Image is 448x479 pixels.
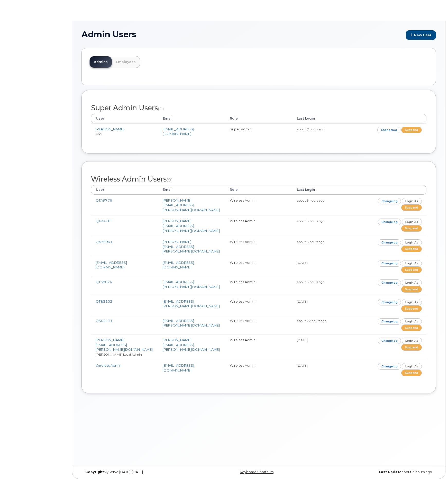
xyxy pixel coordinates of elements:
[158,185,225,194] th: Email
[292,114,359,123] th: Last Login
[225,257,292,276] td: Wireless Admin
[318,470,436,474] div: about 3 hours ago
[96,198,112,202] a: QTA9776
[378,219,401,225] a: Changelog
[401,325,422,331] a: Suspend
[402,299,422,305] a: Login as
[401,305,422,312] a: Suspend
[225,276,292,295] td: Wireless Admin
[158,114,225,123] th: Email
[81,30,436,40] h1: Admin Users
[163,260,194,269] a: [EMAIL_ADDRESS][DOMAIN_NAME]
[225,315,292,334] td: Wireless Admin
[378,239,401,246] a: Changelog
[379,470,401,474] strong: Last Update
[225,185,292,194] th: Role
[378,299,401,305] a: Changelog
[96,299,112,303] a: QTB3102
[96,127,124,131] a: [PERSON_NAME]
[112,56,140,68] a: Employees
[91,104,426,112] h2: Super Admin Users
[292,185,359,194] th: Last Login
[406,30,436,40] a: New User
[401,225,422,232] a: Suspend
[163,219,220,232] a: [PERSON_NAME][EMAIL_ADDRESS][PERSON_NAME][DOMAIN_NAME]
[402,338,422,344] a: Login as
[91,114,158,123] th: User
[378,338,401,344] a: Changelog
[402,239,422,246] a: Login as
[402,279,422,286] a: Login as
[167,177,173,183] small: (9)
[401,246,422,252] a: Suspend
[297,127,324,131] small: about 7 hours ago
[297,338,308,342] small: [DATE]
[225,296,292,315] td: Wireless Admin
[163,319,220,328] a: [EMAIL_ADDRESS][PERSON_NAME][DOMAIN_NAME]
[378,363,401,369] a: Changelog
[96,260,127,269] a: [EMAIL_ADDRESS][DOMAIN_NAME]
[401,286,422,292] a: Suspend
[377,127,401,133] a: Changelog
[402,198,422,204] a: Login as
[158,106,164,111] small: (1)
[402,260,422,267] a: Login as
[401,344,422,350] a: Suspend
[225,123,292,139] td: Super Admin
[225,215,292,236] td: Wireless Admin
[163,198,220,212] a: [PERSON_NAME][EMAIL_ADDRESS][PERSON_NAME][DOMAIN_NAME]
[163,363,194,372] a: [EMAIL_ADDRESS][DOMAIN_NAME]
[96,319,113,323] a: Q502111
[225,236,292,257] td: Wireless Admin
[91,175,426,183] h2: Wireless Admin Users
[297,219,324,223] small: about 3 hours ago
[225,195,292,215] td: Wireless Admin
[402,219,422,225] a: Login as
[297,198,324,202] small: about 5 hours ago
[378,198,401,204] a: Changelog
[225,360,292,379] td: Wireless Admin
[297,364,308,367] small: [DATE]
[401,204,422,211] a: Suspend
[163,127,194,136] a: [EMAIL_ADDRESS][DOMAIN_NAME]
[401,370,422,376] a: Suspend
[96,280,112,284] a: QT38024
[401,127,422,133] a: Suspend
[225,334,292,360] td: Wireless Admin
[163,280,220,289] a: [EMAIL_ADDRESS][PERSON_NAME][DOMAIN_NAME]
[297,319,326,323] small: about 22 hours ago
[378,318,401,325] a: Changelog
[240,470,273,474] a: Keyboard Shortcuts
[163,299,220,308] a: [EMAIL_ADDRESS][PERSON_NAME][DOMAIN_NAME]
[90,56,112,68] a: Admins
[96,219,112,223] a: QXZ4GET
[91,185,158,194] th: User
[297,240,324,244] small: about 5 hours ago
[297,300,308,303] small: [DATE]
[96,353,142,356] small: [PERSON_NAME] Local Admin
[378,260,401,267] a: Changelog
[297,280,324,284] small: about 3 hours ago
[225,114,292,123] th: Role
[81,470,200,474] div: MyServe [DATE]–[DATE]
[96,338,153,351] a: [PERSON_NAME][EMAIL_ADDRESS][PERSON_NAME][DOMAIN_NAME]
[96,363,121,367] a: Wireless Admin
[96,132,103,136] small: CSM
[402,318,422,325] a: Login as
[401,267,422,273] a: Suspend
[96,240,113,244] a: Q470941
[163,240,220,253] a: [PERSON_NAME][EMAIL_ADDRESS][PERSON_NAME][DOMAIN_NAME]
[297,261,308,265] small: [DATE]
[402,363,422,369] a: Login as
[85,470,104,474] strong: Copyright
[163,338,220,351] a: [PERSON_NAME][EMAIL_ADDRESS][PERSON_NAME][DOMAIN_NAME]
[378,279,401,286] a: Changelog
